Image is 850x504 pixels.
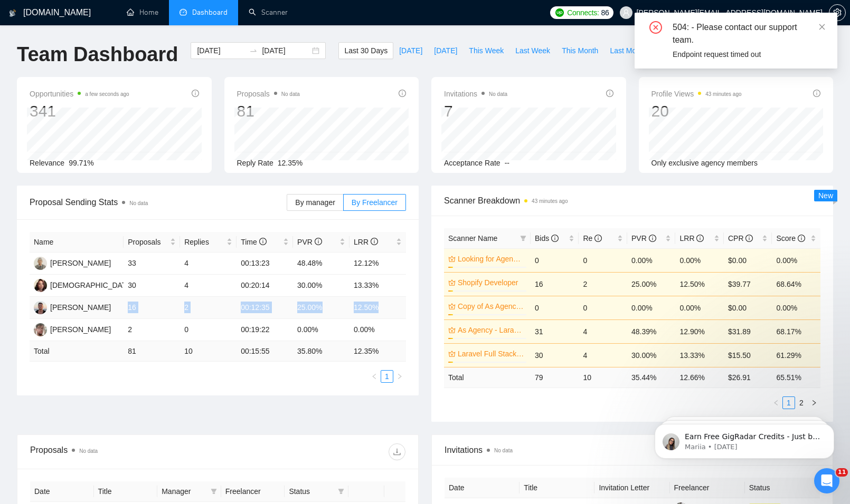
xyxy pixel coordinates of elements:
div: [PERSON_NAME] [50,324,111,335]
td: 12.12% [350,253,406,275]
td: 13.33% [675,343,724,367]
div: 81 [237,101,300,121]
span: Proposal Sending Stats [30,196,287,209]
span: Acceptance Rate [444,159,500,167]
span: Dashboard [192,8,228,17]
th: Freelancer [221,481,285,502]
span: New [818,191,833,200]
td: 81 [124,341,180,362]
span: info-circle [594,235,602,242]
span: Bids [535,234,559,243]
td: 65.51 % [772,367,820,387]
td: 16 [531,272,579,296]
td: 61.29% [772,343,820,367]
span: Invitations [444,88,507,100]
a: 2 [796,397,807,409]
span: info-circle [606,90,613,97]
time: 43 minutes ago [532,198,568,204]
td: 0.00% [627,248,676,272]
button: Last Week [509,42,556,59]
span: No data [281,91,300,97]
td: 00:19:22 [237,319,293,341]
span: No data [129,200,148,206]
div: 20 [651,101,742,121]
span: left [773,400,779,406]
span: Profile Views [651,88,742,100]
button: left [770,396,782,409]
th: Invitation Letter [594,478,669,498]
span: filter [336,483,346,499]
a: LL[PERSON_NAME] [34,258,111,267]
td: 48.39% [627,319,676,343]
li: 1 [782,396,795,409]
span: info-circle [813,90,820,97]
td: 0.00% [627,296,676,319]
div: [PERSON_NAME] [50,302,111,313]
time: 43 minutes ago [705,91,741,97]
td: 0.00% [772,248,820,272]
span: By Freelancer [352,198,398,207]
span: No data [489,91,507,97]
span: No data [494,448,513,453]
span: Scanner Breakdown [444,194,820,207]
a: 1 [783,397,795,409]
td: 0.00% [675,248,724,272]
span: Only exclusive agency members [651,159,758,167]
span: crown [448,350,456,357]
span: Manager [162,486,206,497]
iframe: Intercom notifications message [639,402,850,476]
div: 504: - Please contact our support team. [673,21,825,46]
button: This Week [463,42,509,59]
td: 12.50% [350,297,406,319]
li: Next Page [393,370,406,383]
button: [DATE] [428,42,463,59]
span: swap-right [249,46,258,55]
span: Connects: [567,7,599,18]
button: This Month [556,42,604,59]
span: Scanner Name [448,234,497,243]
td: 31 [531,319,579,343]
div: 7 [444,101,507,121]
span: info-circle [696,235,704,242]
span: crown [448,326,456,334]
span: This Week [469,45,504,56]
span: filter [338,488,344,495]
div: Endpoint request timed out [673,49,825,60]
td: 0.00% [293,319,350,341]
th: Freelancer [670,478,745,498]
img: CG [34,323,47,336]
th: Manager [157,481,221,502]
span: Proposals [128,236,168,248]
td: 13.33% [350,275,406,297]
td: 00:20:14 [237,275,293,297]
a: searchScanner [249,8,288,17]
td: 0.00% [350,319,406,341]
a: Laravel Full Stack - Senior [458,348,524,360]
td: 10 [579,367,627,387]
span: setting [829,8,845,17]
td: 30.00% [293,275,350,297]
button: [DATE] [393,42,428,59]
button: setting [829,4,846,21]
button: Last Month [604,42,652,59]
td: 0 [531,248,579,272]
td: 16 [124,297,180,319]
a: Copy of As Agency - [GEOGRAPHIC_DATA] Full Stack - Senior [458,301,524,312]
td: 0.00% [675,296,724,319]
span: info-circle [798,235,805,242]
a: Looking for Agencies [458,253,524,265]
span: Time [241,238,266,246]
img: upwork-logo.png [555,8,564,17]
td: $0.00 [724,296,772,319]
time: a few seconds ago [85,91,129,97]
td: 68.64% [772,272,820,296]
td: 33 [124,253,180,275]
td: 0 [579,248,627,272]
img: MA [34,301,47,314]
td: 68.17% [772,319,820,343]
td: $31.89 [724,319,772,343]
span: 86 [601,7,609,18]
td: 35.44 % [627,367,676,387]
input: End date [262,45,310,56]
